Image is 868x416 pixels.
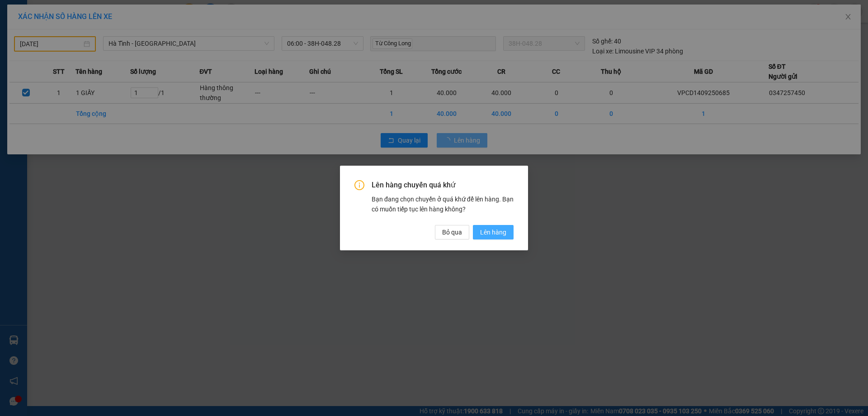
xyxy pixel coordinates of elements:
div: Bạn đang chọn chuyến ở quá khứ để lên hàng. Bạn có muốn tiếp tục lên hàng không? [372,194,514,214]
span: info-circle [354,180,364,190]
button: Bỏ qua [435,225,469,239]
span: Bỏ qua [442,227,462,237]
button: Lên hàng [473,225,514,239]
span: Lên hàng [480,227,506,237]
span: Lên hàng chuyến quá khứ [372,180,514,190]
